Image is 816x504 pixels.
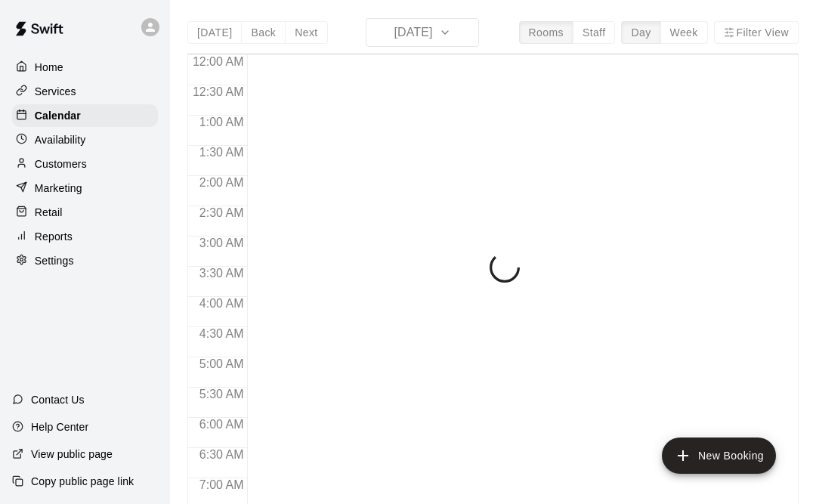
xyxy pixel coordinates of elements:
[31,392,85,407] p: Contact Us
[196,388,248,400] span: 5:30 AM
[12,128,158,151] a: Availability
[35,60,63,75] p: Home
[35,108,81,123] p: Calendar
[189,55,248,68] span: 12:00 AM
[12,80,158,103] a: Services
[35,253,74,268] p: Settings
[12,177,158,199] a: Marketing
[31,419,88,434] p: Help Center
[12,56,158,79] a: Home
[196,116,248,128] span: 1:00 AM
[196,267,248,280] span: 3:30 AM
[35,132,86,147] p: Availability
[35,229,73,244] p: Reports
[196,418,248,431] span: 6:00 AM
[35,205,63,220] p: Retail
[31,474,134,489] p: Copy public page link
[196,297,248,310] span: 4:00 AM
[196,327,248,340] span: 4:30 AM
[12,201,158,224] a: Retail
[196,146,248,159] span: 1:30 AM
[662,438,776,474] button: add
[196,206,248,219] span: 2:30 AM
[196,176,248,189] span: 2:00 AM
[12,225,158,248] a: Reports
[35,156,87,172] p: Customers
[196,237,248,249] span: 3:00 AM
[12,249,158,272] a: Settings
[196,478,248,491] span: 7:00 AM
[35,181,82,196] p: Marketing
[35,84,76,99] p: Services
[12,153,158,175] a: Customers
[196,357,248,370] span: 5:00 AM
[31,447,113,462] p: View public page
[196,448,248,461] span: 6:30 AM
[189,85,248,98] span: 12:30 AM
[12,104,158,127] a: Calendar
